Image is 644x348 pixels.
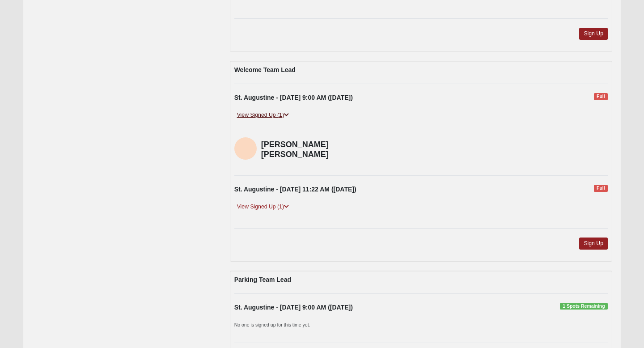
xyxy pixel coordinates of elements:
[560,303,608,310] span: 1 Spots Remaining
[234,110,292,120] a: View Signed Up (1)
[234,322,310,327] small: No one is signed up for this time yet.
[234,202,292,212] a: View Signed Up (1)
[234,186,356,193] strong: St. Augustine - [DATE] 11:22 AM ([DATE])
[234,304,353,311] strong: St. Augustine - [DATE] 9:00 AM ([DATE])
[234,276,291,283] strong: Parking Team Lead
[594,93,608,100] span: Full
[594,185,608,192] span: Full
[234,137,257,160] img: LeVay Lauter
[234,66,296,73] strong: Welcome Team Lead
[579,238,608,250] a: Sign Up
[234,94,353,101] strong: St. Augustine - [DATE] 9:00 AM ([DATE])
[579,28,608,40] a: Sign Up
[261,140,350,159] h4: [PERSON_NAME] [PERSON_NAME]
